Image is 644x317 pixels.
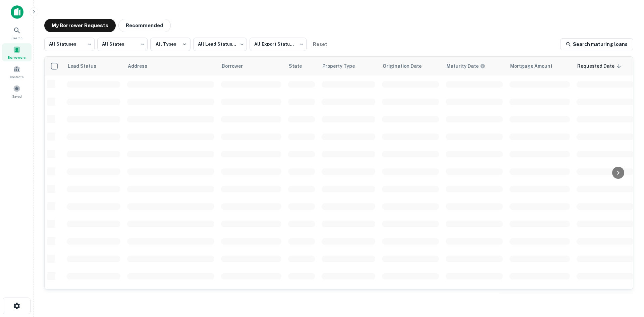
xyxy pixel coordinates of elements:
span: Maturity dates displayed may be estimated. Please contact the lender for the most accurate maturi... [446,62,494,70]
th: Property Type [318,57,379,75]
button: All Types [150,38,191,51]
div: All Lead Statuses [193,36,247,53]
iframe: Chat Widget [610,263,644,296]
span: Search [11,35,22,41]
th: Maturity dates displayed may be estimated. Please contact the lender for the most accurate maturi... [442,57,506,75]
button: My Borrower Requests [44,19,116,32]
span: Contacts [10,74,23,80]
span: Origination Date [383,62,430,70]
th: State [285,57,318,75]
button: Recommended [118,19,171,32]
th: Origination Date [379,57,442,75]
a: Saved [2,82,32,100]
img: capitalize-icon.png [11,5,23,19]
th: Requested Date [573,57,637,75]
span: Requested Date [577,62,623,70]
a: Search [2,24,32,42]
span: Address [128,62,156,70]
a: Contacts [2,63,32,81]
span: Borrower [222,62,252,70]
div: All Export Statuses [250,36,307,53]
span: State [289,62,311,70]
a: Borrowers [2,43,32,61]
a: Search maturing loans [560,38,633,50]
span: Lead Status [67,62,105,70]
div: All Statuses [44,36,95,53]
th: Mortgage Amount [506,57,573,75]
span: Mortgage Amount [510,62,561,70]
div: All States [97,36,148,53]
button: Reset [309,38,331,51]
div: Maturity dates displayed may be estimated. Please contact the lender for the most accurate maturi... [446,62,485,70]
th: Borrower [218,57,285,75]
span: Property Type [322,62,364,70]
th: Address [124,57,218,75]
th: Lead Status [63,57,124,75]
h6: Maturity Date [446,62,479,70]
span: Saved [12,94,22,99]
span: Borrowers [8,55,26,60]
